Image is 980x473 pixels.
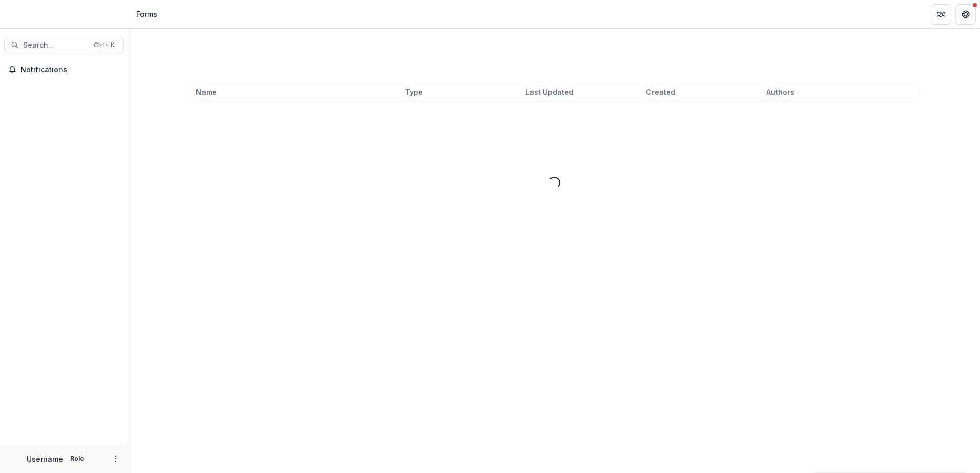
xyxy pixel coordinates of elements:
span: Authors [766,87,794,97]
div: Ctrl + K [92,39,117,51]
p: Role [67,454,87,463]
div: Forms [136,9,157,19]
button: Notifications [4,61,124,78]
p: Username [27,454,63,464]
span: Name [196,87,217,97]
button: Get Help [955,4,976,25]
span: Last Updated [525,87,574,97]
nav: breadcrumb [132,7,161,21]
span: Search... [23,41,88,50]
button: More [109,453,121,465]
span: Type [405,87,423,97]
span: Created [646,87,676,97]
button: Search... [4,37,124,53]
span: Notifications [21,66,119,74]
button: Partners [931,4,951,25]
